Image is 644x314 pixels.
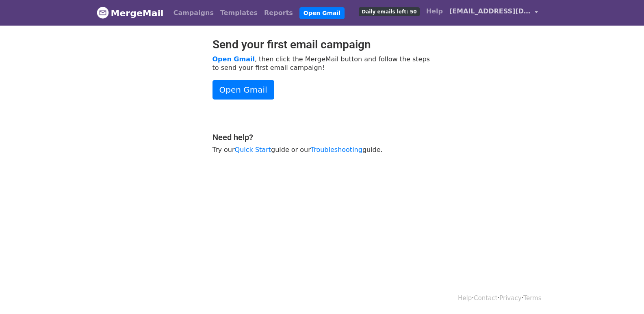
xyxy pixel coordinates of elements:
[449,6,531,16] span: [EMAIL_ADDRESS][DOMAIN_NAME]
[603,275,644,314] iframe: Chat Widget
[97,4,164,22] a: MergeMail
[499,295,521,302] a: Privacy
[212,145,432,154] p: Try our guide or our guide.
[212,80,274,100] a: Open Gmail
[97,6,109,19] img: MergeMail logo
[261,5,296,21] a: Reports
[523,295,541,302] a: Terms
[212,38,432,52] h2: Send your first email campaign
[474,295,497,302] a: Contact
[299,7,345,19] a: Open Gmail
[212,55,255,63] a: Open Gmail
[212,55,432,72] p: , then click the MergeMail button and follow the steps to send your first email campaign!
[359,7,419,16] span: Daily emails left: 50
[356,3,423,19] a: Daily emails left: 50
[458,295,472,302] a: Help
[235,146,271,154] a: Quick Start
[311,146,362,154] a: Troubleshooting
[212,132,432,142] h4: Need help?
[446,3,541,22] a: [EMAIL_ADDRESS][DOMAIN_NAME]
[217,5,261,21] a: Templates
[423,3,446,19] a: Help
[170,5,217,21] a: Campaigns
